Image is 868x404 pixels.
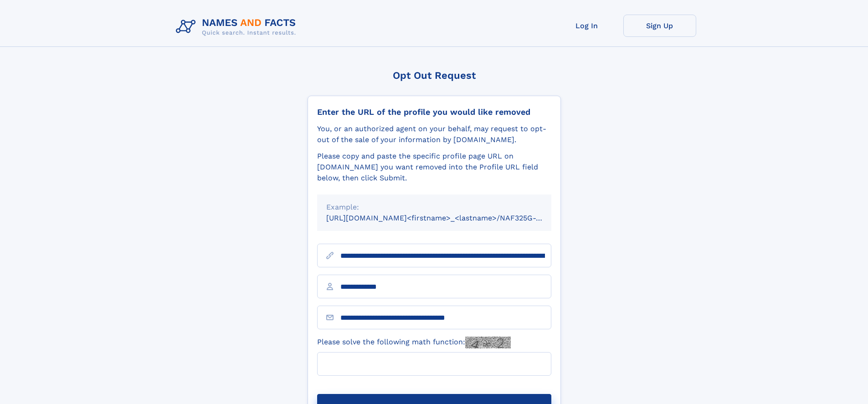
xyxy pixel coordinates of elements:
[317,107,551,117] div: Enter the URL of the profile you would like removed
[172,15,303,39] img: Logo Names and Facts
[308,70,561,81] div: Opt Out Request
[550,15,623,37] a: Log In
[326,202,542,213] div: Example:
[623,15,696,37] a: Sign Up
[317,123,551,145] div: You, or an authorized agent on your behalf, may request to opt-out of the sale of your informatio...
[317,151,551,184] div: Please copy and paste the specific profile page URL on [DOMAIN_NAME] you want removed into the Pr...
[326,214,569,222] small: [URL][DOMAIN_NAME]<firstname>_<lastname>/NAF325G-xxxxxxxx
[317,337,511,348] label: Please solve the following math function:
